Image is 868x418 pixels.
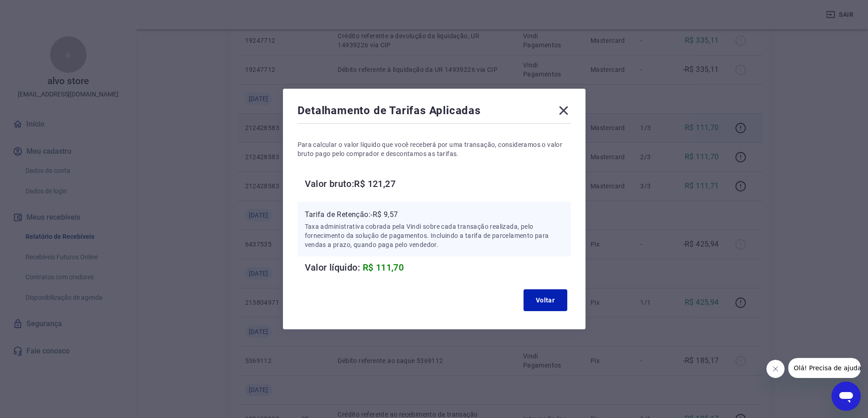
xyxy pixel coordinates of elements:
[766,360,785,378] iframe: Close message
[298,103,571,121] div: Detalhamento de Tarifas Aplicadas
[305,209,564,220] p: Tarifa de Retenção: -R$ 9,57
[524,289,567,311] button: Voltar
[363,262,404,273] span: R$ 111,70
[788,358,861,378] iframe: Message from company
[5,6,77,14] span: Olá! Precisa de ajuda?
[305,222,564,249] p: Taxa administrativa cobrada pela Vindi sobre cada transação realizada, pelo fornecimento da soluç...
[832,382,861,411] iframe: Button to launch messaging window
[298,140,571,158] p: Para calcular o valor líquido que você receberá por uma transação, consideramos o valor bruto pag...
[305,176,571,191] h6: Valor bruto: R$ 121,27
[305,260,571,275] h6: Valor líquido:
